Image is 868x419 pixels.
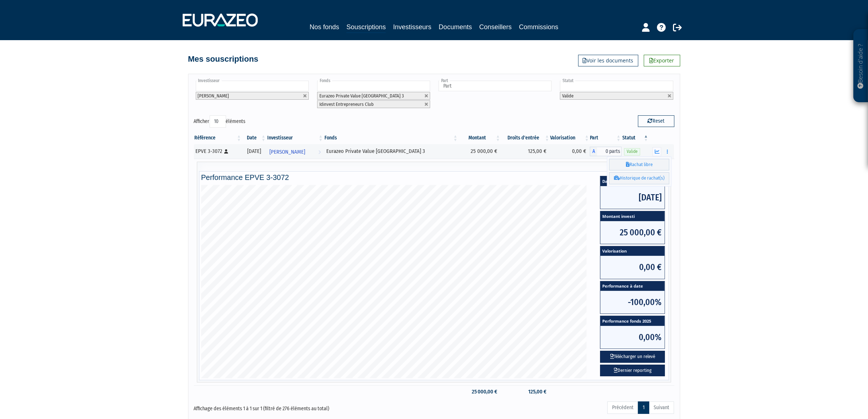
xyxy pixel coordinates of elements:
[346,22,386,33] a: Souscriptions
[638,115,674,127] button: Reset
[562,93,573,99] span: Valide
[459,132,501,144] th: Montant: activer pour trier la colonne par ordre croissant
[210,115,226,128] select: Afficheréléments
[501,144,550,159] td: 125,00 €
[183,14,258,27] img: 1732889491-logotype_eurazeo_blanc_rvb.png
[225,149,229,154] i: [Français] Personne physique
[600,281,665,291] span: Performance à date
[600,326,665,349] span: 0,00%
[459,385,501,398] td: 25 000,00 €
[196,147,240,155] div: EPVE 3-3072
[245,147,264,155] div: [DATE]
[600,291,665,314] span: -100,00%
[501,132,550,144] th: Droits d'entrée: activer pour trier la colonne par ordre croissant
[600,365,665,377] a: Dernier reporting
[319,93,404,99] span: Eurazeo Private Value [GEOGRAPHIC_DATA] 3
[479,22,512,32] a: Conseillers
[622,132,649,144] th: Statut : activer pour trier la colonne par ordre d&eacute;croissant
[600,211,665,221] span: Montant investi
[501,385,550,398] td: 125,00 €
[609,159,669,171] a: Rachat libre
[519,22,558,32] a: Commissions
[242,132,266,144] th: Date: activer pour trier la colonne par ordre croissant
[201,173,667,181] h4: Performance EPVE 3-3072
[324,132,459,144] th: Fonds: activer pour trier la colonne par ordre croissant
[597,147,622,156] span: 0 parts
[266,132,324,144] th: Investisseur: activer pour trier la colonne par ordre croissant
[600,316,665,326] span: Performance fonds 2025
[550,132,590,144] th: Valorisation: activer pour trier la colonne par ordre croissant
[600,176,665,186] span: Date de souscription
[590,147,622,156] div: A - Eurazeo Private Value Europe 3
[644,55,680,66] a: Exporter
[319,101,374,107] span: Idinvest Entrepreneurs Club
[393,22,431,32] a: Investisseurs
[600,221,665,244] span: 25 000,00 €
[590,132,622,144] th: Part: activer pour trier la colonne par ordre croissant
[590,147,597,156] span: A
[600,186,665,209] span: [DATE]
[198,93,229,99] span: [PERSON_NAME]
[600,256,665,278] span: 0,00 €
[550,144,590,159] td: 0,00 €
[600,246,665,256] span: Valorisation
[857,33,865,99] p: Besoin d'aide ?
[638,401,649,414] a: 1
[194,401,388,412] div: Affichage des éléments 1 à 1 sur 1 (filtré de 276 éléments au total)
[624,148,640,155] span: Valide
[439,22,472,32] a: Documents
[310,22,339,32] a: Nos fonds
[188,55,258,64] h4: Mes souscriptions
[459,144,501,159] td: 25 000,00 €
[194,115,246,128] label: Afficher éléments
[194,132,242,144] th: Référence : activer pour trier la colonne par ordre croissant
[318,145,321,159] i: Voir l'investisseur
[609,172,669,184] a: Historique de rachat(s)
[600,351,665,363] button: Télécharger un relevé
[326,147,456,155] div: Eurazeo Private Value [GEOGRAPHIC_DATA] 3
[578,55,638,66] a: Voir les documents
[266,144,324,159] a: [PERSON_NAME]
[269,145,305,159] span: [PERSON_NAME]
